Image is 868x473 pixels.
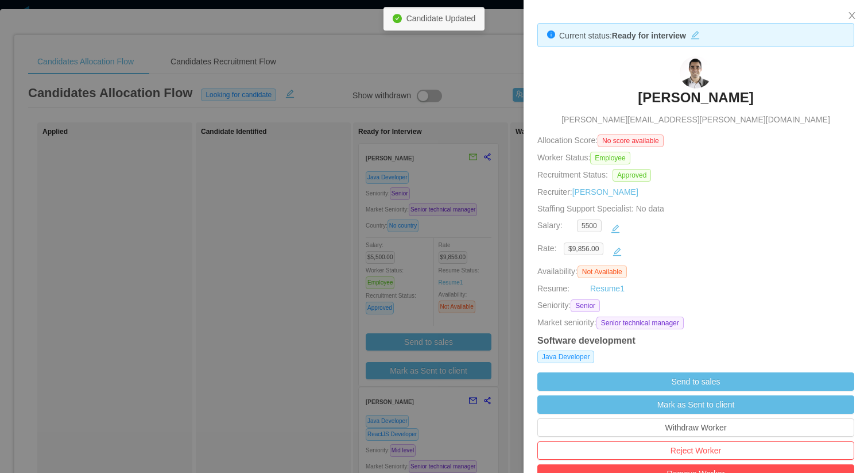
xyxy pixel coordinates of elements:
[590,283,625,295] a: Resume1
[680,56,712,89] img: 05eaa560-5fe8-11e9-843e-e3ae78c5d80d_664be7405cf70-90w.png
[537,441,854,460] button: Reject Worker
[572,187,638,197] a: [PERSON_NAME]
[590,152,630,164] span: Employee
[406,16,476,25] span: Candidate Updated
[608,243,626,261] button: icon: edit
[537,187,638,197] span: Recruiter:
[613,169,651,182] span: Approved
[571,299,600,312] span: Senior
[537,204,664,213] span: Staffing Support Specialist:
[537,351,594,363] span: Java Developer
[638,89,753,114] a: [PERSON_NAME]
[598,134,664,147] span: No score available
[578,266,627,278] span: Not Available
[537,267,631,276] span: Availability:
[537,317,596,329] span: Market seniority:
[537,299,571,312] span: Seniority:
[537,372,854,391] button: Send to sales
[638,89,753,107] h3: [PERSON_NAME]
[634,204,664,213] span: No data
[537,284,569,293] span: Resume:
[686,28,704,40] button: icon: edit
[547,30,555,39] i: icon: info-circle
[612,31,686,40] strong: Ready for interview
[537,136,598,145] span: Allocation Score:
[537,153,590,162] span: Worker Status:
[606,220,625,238] button: icon: edit
[596,317,684,329] span: Senior technical manager
[393,16,402,25] i: icon: check-circle
[559,31,612,40] span: Current status:
[577,220,602,232] span: 5500
[847,11,857,20] i: icon: close
[561,114,830,126] span: [PERSON_NAME][EMAIL_ADDRESS][PERSON_NAME][DOMAIN_NAME]
[537,170,608,179] span: Recruitment Status:
[537,336,635,345] strong: Software development
[537,418,854,437] button: Withdraw Worker
[537,395,854,414] button: Mark as Sent to client
[564,243,603,255] span: $9,856.00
